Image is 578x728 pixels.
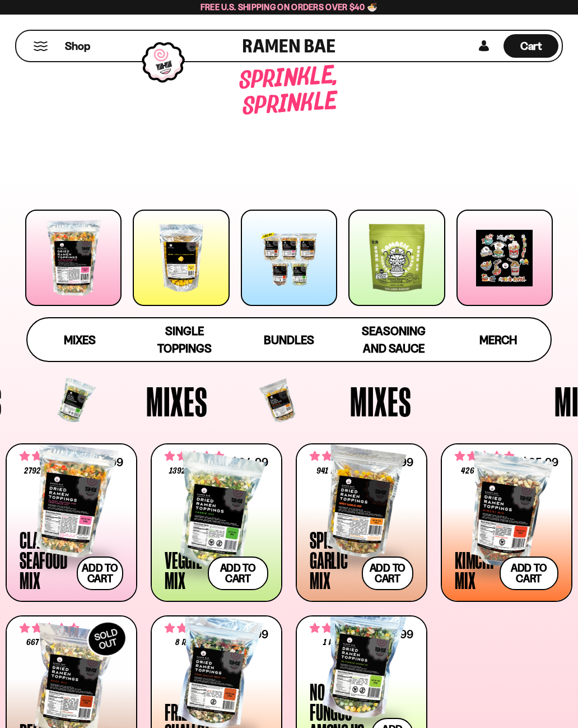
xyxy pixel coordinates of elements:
div: Veggie Mix [165,550,202,590]
a: 4.76 stars 426 reviews $25.99 Kimchi Mix Add to cart [441,443,572,602]
span: 4.76 stars [455,449,514,463]
a: Shop [65,34,90,58]
a: Bundles [237,318,342,361]
button: Add to cart [362,557,413,590]
a: Merch [446,318,551,361]
div: Classic Seafood Mix [20,530,71,590]
span: Shop [65,39,90,54]
div: Kimchi Mix [455,550,494,590]
a: Mixes [27,318,132,361]
a: Seasoning and Sauce [341,318,446,361]
span: Single Toppings [157,324,212,355]
a: 4.76 stars 1392 reviews $24.99 Veggie Mix Add to cart [151,443,282,602]
a: Cart [504,31,558,61]
span: Cart [520,39,542,53]
span: Seasoning and Sauce [362,324,426,355]
a: 4.68 stars 2792 reviews $26.99 Classic Seafood Mix Add to cart [6,443,137,602]
a: 4.75 stars 941 reviews $25.99 Spicy Garlic Mix Add to cart [296,443,427,602]
button: Add to cart [208,557,269,590]
a: Single Toppings [132,318,237,361]
span: Merch [479,333,517,347]
span: Bundles [264,333,314,347]
span: Free U.S. Shipping on Orders over $40 🍜 [201,2,378,12]
span: 4.76 stars [165,449,224,463]
div: Spicy Garlic Mix [310,530,356,590]
span: Mixes [64,333,96,347]
button: Mobile Menu Trigger [33,41,48,51]
span: 4.64 stars [20,621,79,636]
span: Mixes [146,381,208,422]
div: SOLD OUT [83,616,131,661]
button: Add to cart [77,557,123,590]
span: Mixes [350,381,412,422]
button: Add to cart [500,557,559,590]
